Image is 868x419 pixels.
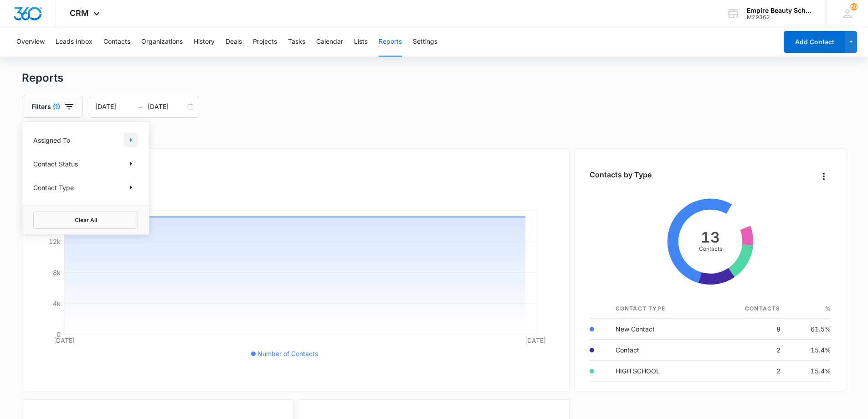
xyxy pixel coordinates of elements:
th: % [788,299,832,319]
p: Contact Status [33,159,78,169]
tspan: [DATE] [525,336,546,344]
h2: Contacts [22,129,847,142]
button: Reports [379,27,402,57]
button: Clear All [33,212,138,229]
button: Lists [354,27,368,57]
td: New Contact [608,319,709,340]
button: Show Contact Status filters [123,156,138,171]
h3: Contacts by Type [590,169,652,180]
td: 15.4% [788,361,832,382]
span: CRM [70,8,89,18]
button: Show Assigned To filters [123,133,138,147]
th: Contact Type [608,299,709,319]
td: 15.4% [788,340,832,361]
button: Settings [413,27,437,57]
td: 8 [709,319,788,340]
td: APPT [608,382,709,403]
td: HIGH SCHOOL [608,361,709,382]
tspan: 4k [53,300,61,307]
button: Leads Inbox [56,27,92,57]
button: History [194,27,215,57]
div: notifications count [850,3,858,10]
button: Organizations [141,27,183,57]
button: Overflow Menu [817,169,831,184]
input: Start date [95,102,133,112]
td: 61.5% [788,319,832,340]
button: Overview [16,27,45,57]
tspan: [DATE] [54,336,75,344]
button: Projects [253,27,277,57]
tspan: 8k [53,269,61,276]
th: Contacts [709,299,788,319]
span: to [137,103,144,110]
button: Calendar [316,27,343,57]
p: Contact Type [33,183,74,192]
button: Tasks [288,27,305,57]
td: 2 [709,340,788,361]
div: account name [747,7,813,14]
td: Contact [608,340,709,361]
tspan: 0 [56,331,61,338]
span: 59 [850,3,858,10]
button: Add Contact [784,31,845,53]
span: (1) [53,103,60,110]
button: Show Contact Type filters [123,180,138,195]
tspan: 12k [49,238,61,245]
input: End date [148,102,185,112]
td: 2 [709,361,788,382]
td: 7.7% [788,382,832,403]
button: Contacts [103,27,130,57]
p: Assigned To [33,135,70,145]
h1: Reports [22,71,63,85]
div: account id [747,14,813,21]
span: Number of Contacts [257,350,318,357]
span: swap-right [137,103,144,110]
button: Deals [226,27,242,57]
td: 1 [709,382,788,403]
button: Filters(1) [22,96,82,118]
